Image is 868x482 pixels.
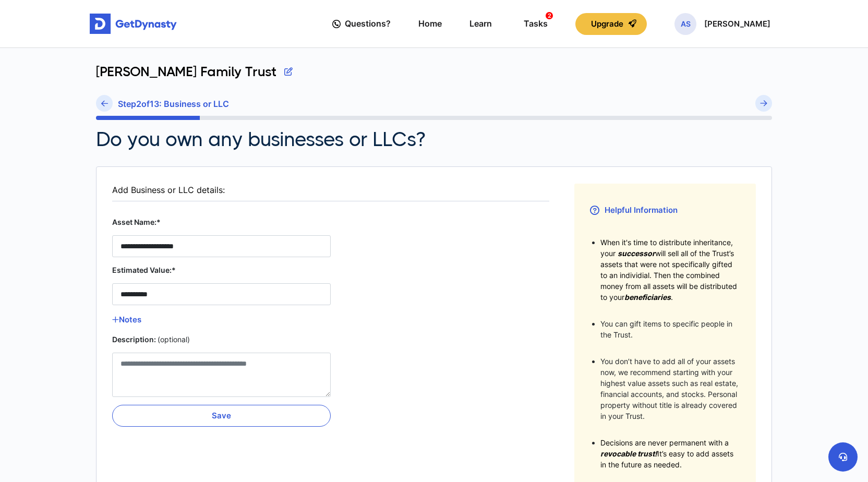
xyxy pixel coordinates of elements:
div: [PERSON_NAME] Family Trust [96,64,772,95]
span: beneficiaries [624,293,671,302]
span: AS [674,13,696,35]
a: Home [418,9,442,39]
button: Save [112,405,331,427]
div: Tasks [524,14,548,33]
li: You don’t have to add all of your assets now, we recommend starting with your highest value asset... [600,356,740,421]
img: Get started for free with Dynasty Trust Company [90,14,177,34]
span: revocable trust! [600,449,657,458]
h2: Do you own any businesses or LLCs? [96,128,426,151]
a: Learn [469,9,492,39]
p: [PERSON_NAME] [704,20,770,28]
span: Questions? [345,14,391,33]
button: Notes [112,313,331,327]
li: You can gift items to specific people in the Trust. [600,318,740,340]
button: Upgrade [575,13,647,35]
a: Questions? [332,9,391,39]
label: Description: [112,334,331,345]
span: Decisions are never permanent with a It’s easy to add assets in the future as needed. [600,438,733,469]
h3: Helpful Information [590,199,740,221]
div: Add Business or LLC details: [112,184,549,197]
span: (optional) [158,334,190,345]
span: 2 [546,12,553,19]
a: Tasks2 [520,9,548,39]
button: AS[PERSON_NAME] [674,13,770,35]
span: When it's time to distribute inheritance, your will sell all of the Trust’s assets that were not ... [600,238,737,302]
label: Asset Name:* [112,217,331,227]
label: Estimated Value:* [112,265,331,275]
span: successor [618,249,655,258]
h6: Step 2 of 13 : Business or LLC [118,99,229,109]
